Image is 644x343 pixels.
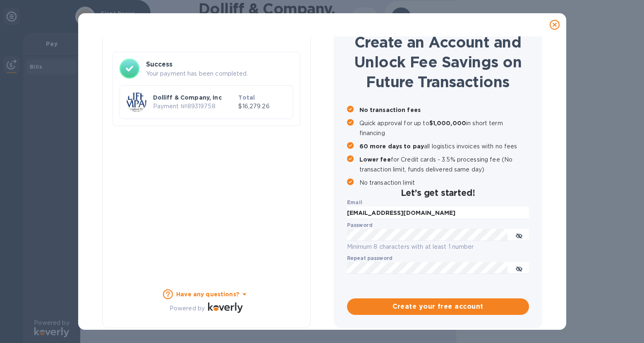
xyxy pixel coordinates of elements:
[153,102,235,111] p: Payment № 89319758
[238,102,286,111] p: $16,279.26
[359,107,421,113] b: No transaction fees
[170,304,205,313] p: Powered by
[208,303,243,312] img: Logo
[146,69,293,78] p: Your payment has been completed.
[146,60,293,69] h3: Success
[359,156,391,163] b: Lower fee
[176,291,239,298] b: Have any questions?
[511,260,527,276] button: toggle password visibility
[153,93,235,102] p: Dolliff & Company, Inc
[347,242,529,252] p: Minimum 8 characters with at least 1 number
[347,256,393,261] label: Repeat password
[359,118,529,138] p: Quick approval for up to in short term financing
[359,155,529,174] p: for Credit cards - 3.5% processing fee (No transaction limit, funds delivered same day)
[347,298,529,315] button: Create your free account
[347,32,529,92] h1: Create an Account and Unlock Fee Savings on Future Transactions
[238,94,255,101] b: Total
[511,227,527,243] button: toggle password visibility
[359,141,529,151] p: all logistics invoices with no fees
[347,223,372,228] label: Password
[347,188,529,198] h2: Let’s get started!
[359,143,424,150] b: 60 more days to pay
[354,302,522,312] span: Create your free account
[347,207,529,219] input: Enter email address
[429,120,466,126] b: $1,000,000
[359,178,529,188] p: No transaction limit
[347,199,363,205] b: Email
